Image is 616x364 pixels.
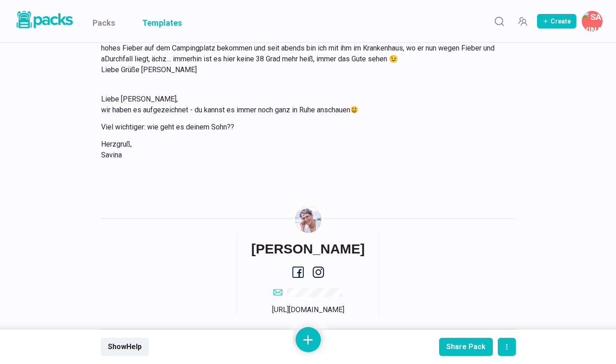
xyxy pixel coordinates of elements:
[14,9,74,33] a: Packs logo
[101,139,505,161] p: Herzgruß, Savina
[537,14,576,28] button: Create Pack
[251,241,365,257] h6: [PERSON_NAME]
[14,9,74,30] img: Packs logo
[101,338,149,356] button: ShowHelp
[272,305,344,314] a: [URL][DOMAIN_NAME]
[101,32,505,75] p: Liebe [PERSON_NAME], ich hätte sooo gern am Facereading teilgenommen, aber leider hat mein Sohn a...
[351,106,358,113] img: 😃
[439,338,493,356] button: Share Pack
[490,12,508,30] button: Search
[101,94,505,115] p: Liebe [PERSON_NAME], wir haben es aufgezeichnet - du kannst es immer noch ganz in Ruhe anschauen
[313,266,324,277] a: instagram
[101,122,505,133] p: Viel wichtiger: wie geht es deinem Sohn??
[292,266,304,277] a: facebook
[273,287,343,298] a: email
[514,12,532,30] button: Manage Team Invites
[446,342,486,351] div: Share Pack
[498,338,516,356] button: actions
[582,11,602,32] button: Savina Tilmann
[295,207,321,233] img: Savina Tilmann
